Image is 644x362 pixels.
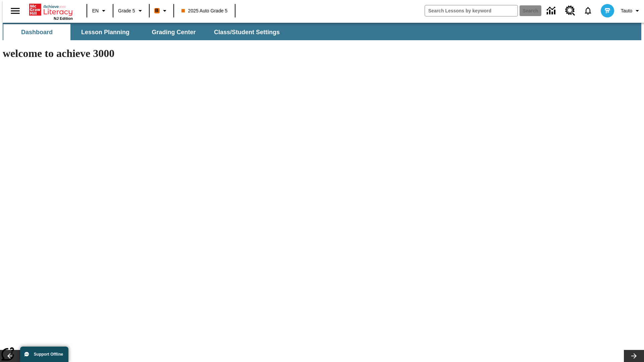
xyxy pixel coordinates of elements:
img: avatar image [601,4,614,17]
div: SubNavbar [3,24,286,40]
span: Grade 5 [118,7,135,14]
a: Data Center [543,2,561,20]
button: Lesson Planning [72,24,139,40]
span: EN [92,7,99,14]
div: Home [29,2,73,20]
span: Support Offline [34,352,63,357]
span: 2025 Auto Grade 5 [181,7,228,14]
button: Boost Class color is orange. Change class color [152,5,171,17]
div: SubNavbar [3,23,641,40]
span: Dashboard [21,28,53,36]
span: Lesson Planning [81,28,129,36]
span: Tauto [621,7,632,14]
input: search field [425,5,518,16]
span: Class/Student Settings [214,28,280,36]
button: Grading Center [140,24,207,40]
span: NJ Edition [54,16,73,20]
a: Home [29,3,73,16]
span: B [155,6,159,15]
button: Grade: Grade 5, Select a grade [115,5,147,17]
h1: welcome to achieve 3000 [3,47,449,60]
button: Language: EN, Select a language [89,5,111,17]
button: Open side menu [5,1,25,21]
button: Support Offline [20,347,68,362]
button: Lesson carousel, Next [624,350,644,362]
button: Profile/Settings [618,5,644,17]
a: Notifications [579,2,597,19]
button: Select a new avatar [597,2,618,19]
a: Resource Center, Will open in new tab [561,2,579,20]
span: Grading Center [152,28,196,36]
button: Class/Student Settings [209,24,285,40]
button: Dashboard [3,24,70,40]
